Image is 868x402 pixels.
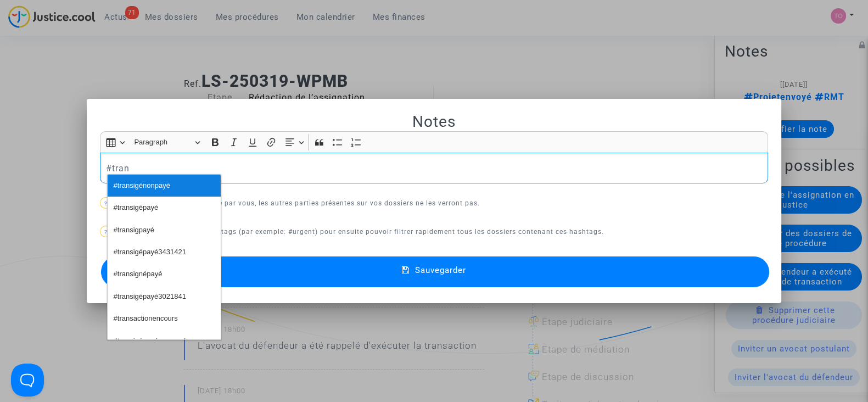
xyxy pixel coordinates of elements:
[114,311,178,327] span: #transactionencours
[108,264,221,286] button: #transignépayé
[415,265,466,275] span: Sauvegarder
[106,161,763,175] p: #tran
[100,112,768,131] h2: Notes
[114,200,159,216] span: #transigépayé
[108,197,221,219] button: #transigépayé
[104,229,108,235] span: ?
[114,222,154,238] span: #transigpayé
[100,153,768,183] div: Rich Text Editor, main
[104,200,108,206] span: ?
[108,219,221,241] button: #transigpayé
[108,330,221,352] button: #transigépayéprunseulpassager
[114,244,186,260] span: #transigépayé3431421
[114,289,186,305] span: #transigépayé3021841
[108,241,221,263] button: #transigépayé3431421
[114,266,163,282] span: #transignépayé
[130,134,205,151] button: Paragraph
[108,175,221,197] button: #transigénonpayé
[114,333,215,349] span: #transigépayéprunseulpassager
[100,131,768,153] div: Editor toolbar
[114,178,170,194] span: #transigénonpayé
[108,308,221,330] button: #transactionencours
[108,286,221,308] button: #transigépayé3021841
[100,197,768,210] p: Ces notes ne sont visibles que par vous, les autres parties présentes sur vos dossiers ne les ver...
[101,256,769,287] button: Sauvegarder
[100,225,768,239] p: Vous pouvez utiliser des hashtags (par exemple: #urgent) pour ensuite pouvoir filtrer rapidement ...
[11,364,44,397] iframe: Help Scout Beacon - Open
[134,136,191,149] span: Paragraph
